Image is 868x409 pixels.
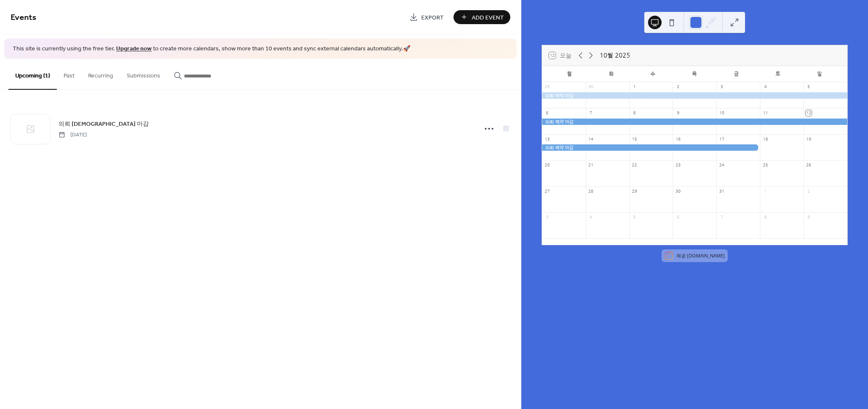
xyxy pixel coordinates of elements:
[762,163,768,169] div: 25
[549,66,590,82] div: 월
[762,215,768,221] div: 8
[806,84,812,90] div: 5
[762,188,768,194] div: 1
[403,10,450,24] a: Export
[588,136,594,142] div: 14
[58,119,149,128] span: 의뢰 [DEMOGRAPHIC_DATA] 마감
[762,136,768,142] div: 18
[719,84,725,90] div: 3
[632,215,637,221] div: 5
[120,59,167,89] button: Submissions
[675,163,681,169] div: 23
[806,110,812,116] div: 12
[632,163,637,169] div: 22
[453,10,510,24] button: Add Event
[799,66,840,82] div: 일
[8,59,57,90] button: Upcoming (1)
[57,59,81,89] button: Past
[544,188,550,194] div: 27
[762,110,768,116] div: 11
[719,110,725,116] div: 10
[719,163,725,169] div: 24
[806,188,812,194] div: 2
[632,84,637,90] div: 1
[806,136,812,142] div: 19
[588,84,594,90] div: 30
[542,92,847,99] div: 의뢰 예약 마감
[81,59,120,89] button: Recurring
[13,45,410,53] span: This site is currently using the free tier. to create more calendars, show more than 10 events an...
[632,66,673,82] div: 수
[806,215,812,221] div: 9
[762,84,768,90] div: 4
[421,13,444,22] span: Export
[588,188,594,194] div: 28
[588,215,594,221] div: 4
[544,84,550,90] div: 29
[632,110,637,116] div: 8
[588,163,594,169] div: 21
[600,51,630,60] div: 10월 2025
[590,66,632,82] div: 화
[544,215,550,221] div: 3
[719,215,725,221] div: 7
[544,110,550,116] div: 6
[544,136,550,142] div: 13
[675,136,681,142] div: 16
[58,119,149,129] a: 의뢰 [DEMOGRAPHIC_DATA] 마감
[757,66,798,82] div: 토
[675,84,681,90] div: 2
[719,188,725,194] div: 31
[675,110,681,116] div: 9
[806,163,812,169] div: 26
[544,163,550,169] div: 20
[542,144,760,151] div: 의뢰 예약 마감
[632,188,637,194] div: 29
[472,13,504,22] span: Add Event
[11,9,36,26] span: Events
[719,136,725,142] div: 17
[675,188,681,194] div: 30
[674,66,715,82] div: 목
[715,66,757,82] div: 금
[632,136,637,142] div: 15
[116,43,152,55] a: Upgrade now
[58,131,87,138] span: [DATE]
[687,252,725,258] a: [DOMAIN_NAME]
[588,110,594,116] div: 7
[675,215,681,221] div: 6
[676,252,725,259] div: 제공
[542,119,847,125] div: 의뢰 예약 마감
